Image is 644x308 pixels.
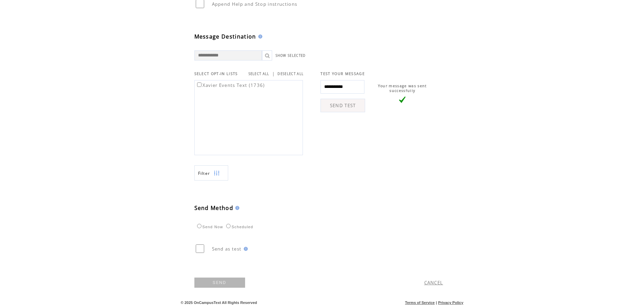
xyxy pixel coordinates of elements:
span: © 2025 OnCampusText All Rights Reserved [181,301,257,305]
label: Send Now [195,225,223,229]
img: filters.png [214,166,220,181]
input: Scheduled [226,224,231,228]
img: vLarge.png [399,96,406,103]
span: Send as test [212,246,242,252]
a: SHOW SELECTED [276,53,306,58]
label: Xavier Events Text (1736) [196,82,265,88]
span: SELECT OPT-IN LISTS [194,71,238,76]
img: help.gif [233,206,239,210]
a: SEND TEST [320,99,365,112]
input: Send Now [197,224,201,228]
label: Scheduled [224,225,253,229]
input: Xavier Events Text (1736) [197,82,201,87]
img: help.gif [242,247,248,251]
span: Append Help and Stop instructions [212,1,297,7]
span: Your message was sent successfully [378,84,427,93]
a: SELECT ALL [248,72,269,76]
a: DESELECT ALL [278,72,304,76]
img: help.gif [256,34,262,39]
span: | [272,71,275,77]
span: | [436,301,437,305]
span: Send Method [194,204,234,212]
a: SEND [194,278,245,288]
span: Show filters [198,170,210,176]
a: Privacy Policy [438,301,463,305]
a: CANCEL [424,280,443,286]
span: Message Destination [194,33,256,40]
a: Filter [194,165,228,181]
span: TEST YOUR MESSAGE [320,71,365,76]
a: Terms of Service [405,301,435,305]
